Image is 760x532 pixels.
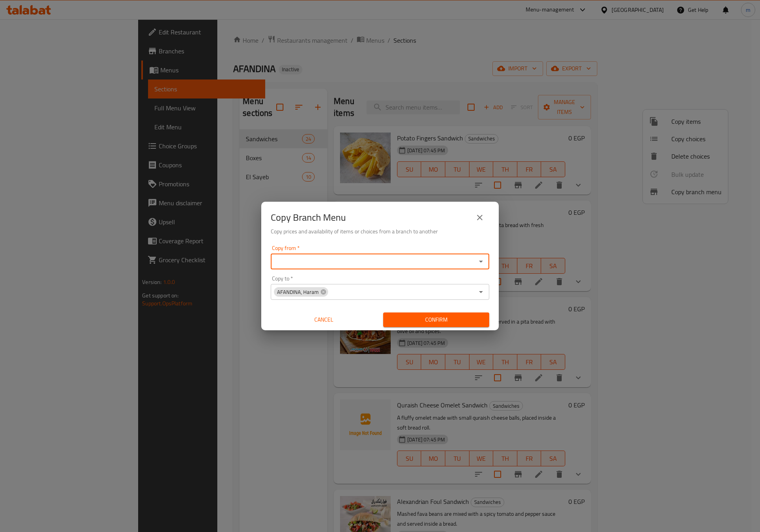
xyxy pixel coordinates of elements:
[475,256,486,267] button: Open
[274,315,374,325] span: Cancel
[274,288,322,296] span: AFANDINA, Haram
[271,227,489,236] h6: Copy prices and availability of items or choices from a branch to another
[271,312,377,327] button: Cancel
[271,211,346,224] h2: Copy Branch Menu
[274,287,328,297] div: AFANDINA, Haram
[470,208,489,227] button: close
[389,315,483,325] span: Confirm
[383,312,489,327] button: Confirm
[475,286,486,297] button: Open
